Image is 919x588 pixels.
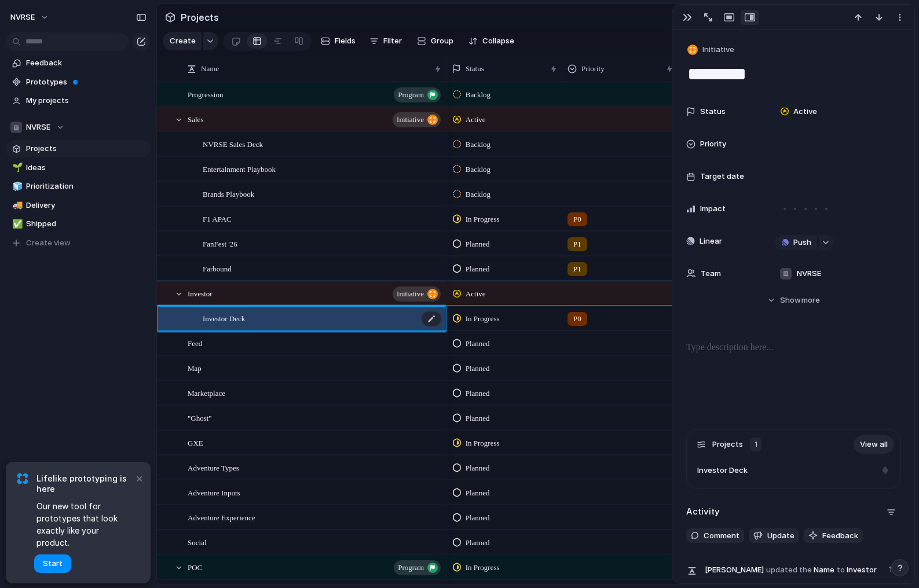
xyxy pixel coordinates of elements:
span: Backlog [466,164,490,175]
span: Planned [466,462,490,474]
span: Projects [712,439,743,450]
button: Start [34,554,71,573]
span: P1 [573,238,581,250]
span: Fields [335,35,356,47]
span: Comment [704,530,739,542]
span: Active [466,114,486,126]
span: program [398,560,424,576]
span: My projects [26,95,147,106]
span: Planned [466,338,490,350]
span: Status [466,63,484,75]
span: "Ghost" [188,411,212,424]
span: Priority [581,63,605,75]
span: F1 APAC [203,212,232,225]
span: Farbound [203,262,232,275]
div: 🌱Ideas [6,159,151,177]
span: Planned [466,238,490,250]
span: In Progress [466,313,500,325]
span: Impact [700,203,726,215]
span: NVRSE [26,122,50,133]
div: 🚚 [12,199,20,212]
span: Adventure Experience [188,510,255,524]
button: NVRSE [5,8,55,27]
button: initiative [393,112,441,127]
a: 🧊Prioritization [6,178,151,195]
span: Investor Deck [203,311,245,325]
span: Map [188,361,202,374]
a: 🚚Delivery [6,197,151,214]
span: initiative [397,112,424,128]
span: Backlog [466,189,490,200]
span: Adventure Inputs [188,486,240,499]
span: Backlog [466,139,490,150]
span: Marketplace [188,386,225,399]
span: initiative [397,286,424,302]
span: FanFest '26 [203,237,237,250]
button: 🚚 [10,200,22,211]
span: P1 [573,263,581,275]
span: Investor Deck [697,465,748,476]
span: Planned [466,263,490,275]
span: Feedback [26,57,147,69]
span: Projects [178,7,221,28]
button: NVRSE [6,119,151,136]
span: more [801,295,820,306]
span: Team [701,268,721,280]
span: Social [188,535,207,549]
button: program [394,87,441,102]
span: Group [431,35,453,47]
button: Dismiss [132,471,146,485]
span: Target date [700,171,744,182]
span: Filter [383,35,402,47]
span: Progression [188,87,223,101]
div: 🌱 [12,161,20,174]
a: Prototypes [6,73,151,91]
span: Active [793,106,817,117]
span: Start [43,558,63,569]
span: Status [700,106,726,117]
h2: Activity [686,505,720,519]
span: POC [188,560,202,574]
button: initiative [393,286,441,302]
span: In Progress [466,214,500,225]
span: Delivery [26,200,147,211]
div: 🧊 [12,180,20,193]
button: 🌱 [10,162,22,174]
span: Prioritization [26,181,147,192]
span: 1m [889,561,900,575]
button: ✅ [10,218,22,230]
span: Shipped [26,218,147,230]
span: Feed [188,336,202,350]
span: Create view [26,237,71,249]
div: ✅ [12,218,20,231]
div: 1 [750,438,761,451]
span: Prototypes [26,76,147,88]
button: Create [163,32,202,50]
span: Name [201,63,219,75]
span: updated the [766,564,812,576]
span: Planned [466,363,490,374]
span: Planned [466,413,490,424]
span: Push [793,237,811,248]
span: NVRSE [10,12,35,23]
button: Create view [6,234,151,252]
span: Adventure Types [188,461,239,474]
button: Filter [365,32,407,50]
span: Projects [26,143,147,155]
span: [PERSON_NAME] [705,564,764,576]
span: In Progress [466,562,500,574]
span: NVRSE Sales Deck [203,137,263,150]
span: NVRSE [797,268,821,280]
span: Our new tool for prototypes that look exactly like your product. [36,500,133,549]
span: Show [780,295,801,306]
span: P0 [573,214,581,225]
span: Ideas [26,162,147,174]
a: View all [854,435,894,454]
span: Brands Playbook [203,187,254,200]
span: Priority [700,138,726,150]
span: Update [767,530,794,542]
button: program [394,560,441,575]
div: ✅Shipped [6,215,151,233]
